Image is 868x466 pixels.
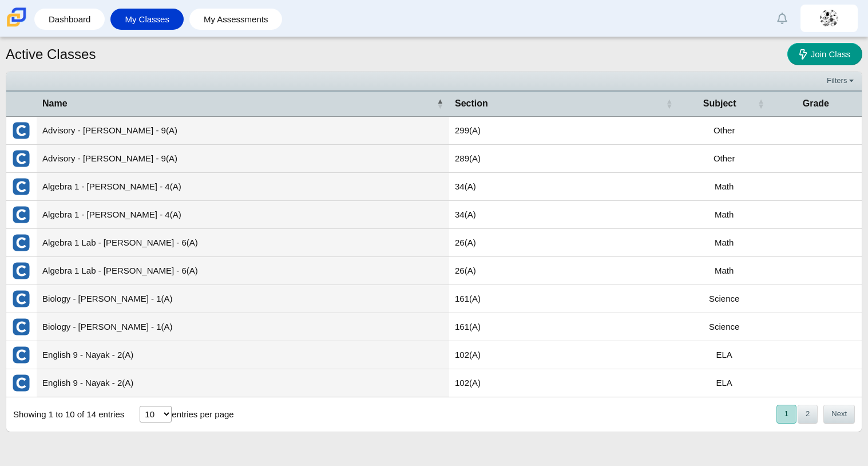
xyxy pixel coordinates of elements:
td: Algebra 1 - [PERSON_NAME] - 4(A) [37,201,449,229]
td: Science [679,313,770,341]
a: Join Class [787,43,862,65]
span: Name : Activate to invert sorting [437,98,443,109]
button: 1 [776,405,796,424]
td: ELA [679,369,770,397]
img: External class connected through Clever [12,318,30,336]
nav: pagination [775,405,855,424]
img: External class connected through Clever [12,149,30,168]
td: Biology - [PERSON_NAME] - 1(A) [37,313,449,341]
td: Advisory - [PERSON_NAME] - 9(A) [37,117,449,145]
a: Dashboard [40,9,99,30]
span: Subject [684,97,755,110]
a: Carmen School of Science & Technology [5,21,29,31]
td: Algebra 1 Lab - [PERSON_NAME] - 6(A) [37,257,449,285]
label: entries per page [172,409,233,419]
img: sairai.correacorre.XqwtDX [820,9,838,27]
span: Name [42,97,434,110]
td: 34(A) [449,201,679,229]
td: 26(A) [449,257,679,285]
span: Section : Activate to sort [666,98,673,109]
span: Section [455,97,664,110]
td: 161(A) [449,313,679,341]
img: External class connected through Clever [12,234,30,252]
td: English 9 - Nayak - 2(A) [37,369,449,397]
a: My Classes [116,9,178,30]
td: 26(A) [449,229,679,257]
img: External class connected through Clever [12,121,30,140]
td: Science [679,285,770,313]
img: External class connected through Clever [12,346,30,364]
td: Other [679,117,770,145]
img: External class connected through Clever [12,290,30,308]
td: Math [679,173,770,201]
div: Showing 1 to 10 of 14 entries [6,397,124,432]
h1: Active Classes [6,45,96,64]
td: Algebra 1 - [PERSON_NAME] - 4(A) [37,173,449,201]
td: 102(A) [449,369,679,397]
td: Math [679,257,770,285]
span: Grade [776,97,856,110]
td: 299(A) [449,117,679,145]
button: Next [823,405,855,424]
td: Biology - [PERSON_NAME] - 1(A) [37,285,449,313]
td: Math [679,229,770,257]
img: External class connected through Clever [12,374,30,392]
td: 34(A) [449,173,679,201]
td: 102(A) [449,341,679,369]
a: Filters [824,75,859,86]
td: ELA [679,341,770,369]
a: My Assessments [195,9,277,30]
img: External class connected through Clever [12,206,30,224]
a: Alerts [770,6,795,31]
td: 289(A) [449,145,679,173]
img: External class connected through Clever [12,262,30,280]
td: Advisory - [PERSON_NAME] - 9(A) [37,145,449,173]
img: Carmen School of Science & Technology [5,5,29,29]
td: Math [679,201,770,229]
td: English 9 - Nayak - 2(A) [37,341,449,369]
td: Other [679,145,770,173]
td: Algebra 1 Lab - [PERSON_NAME] - 6(A) [37,229,449,257]
button: 2 [798,405,818,424]
a: sairai.correacorre.XqwtDX [800,5,858,32]
span: Subject : Activate to sort [758,98,764,109]
span: Join Class [811,49,850,59]
td: 161(A) [449,285,679,313]
img: External class connected through Clever [12,177,30,196]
